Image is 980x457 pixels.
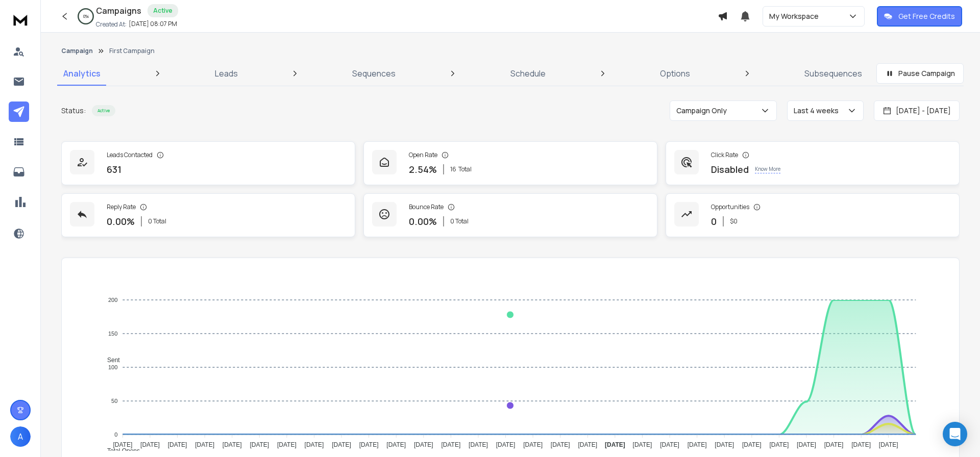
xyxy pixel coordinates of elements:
p: Leads Contacted [107,151,153,159]
p: My Workspace [769,11,823,21]
tspan: [DATE] [223,441,242,448]
tspan: [DATE] [387,441,406,448]
p: Click Rate [711,151,738,159]
tspan: [DATE] [852,441,871,448]
button: [DATE] - [DATE] [874,100,960,121]
a: Analytics [57,61,107,86]
tspan: [DATE] [742,441,762,448]
p: Leads [215,67,238,80]
tspan: [DATE] [359,441,379,448]
div: Active [148,4,178,17]
p: 2.54 % [409,162,437,176]
tspan: [DATE] [250,441,269,448]
tspan: [DATE] [633,441,652,448]
tspan: [DATE] [770,441,789,448]
h1: Campaigns [96,5,141,17]
img: logo [10,10,31,29]
tspan: [DATE] [442,441,461,448]
p: $ 0 [730,217,738,225]
tspan: [DATE] [605,441,625,448]
tspan: [DATE] [715,441,734,448]
span: Sent [100,357,120,364]
p: Last 4 weeks [794,106,843,116]
a: Open Rate2.54%16Total [363,141,657,185]
tspan: 150 [108,331,117,337]
tspan: [DATE] [140,441,160,448]
tspan: 0 [115,431,118,438]
p: Sequences [352,67,396,80]
p: Subsequences [804,67,862,80]
tspan: [DATE] [195,441,215,448]
a: Sequences [346,61,402,86]
p: [DATE] 08:07 PM [129,20,177,28]
button: A [10,426,31,447]
tspan: [DATE] [688,441,707,448]
tspan: [DATE] [824,441,844,448]
a: Click RateDisabledKnow More [666,141,960,185]
p: Analytics [63,67,101,80]
a: Options [654,61,696,86]
a: Leads Contacted631 [61,141,355,185]
tspan: [DATE] [660,441,679,448]
p: Created At: [96,20,127,29]
p: 0.00 % [107,214,135,229]
p: Opportunities [711,203,749,211]
p: 0.00 % [409,214,437,229]
p: Reply Rate [107,203,136,211]
a: Opportunities0$0 [666,193,960,237]
tspan: [DATE] [168,441,187,448]
p: Bounce Rate [409,203,444,211]
div: Active [92,105,115,116]
button: Pause Campaign [876,63,964,84]
tspan: 200 [108,297,117,303]
tspan: [DATE] [113,441,133,448]
p: Schedule [510,67,546,80]
tspan: [DATE] [879,441,898,448]
p: 0 [711,214,717,229]
p: Get Free Credits [898,11,955,21]
button: Campaign [61,47,93,55]
tspan: [DATE] [797,441,816,448]
button: Get Free Credits [877,6,962,27]
tspan: 50 [111,398,117,404]
tspan: [DATE] [551,441,570,448]
p: 0 % [83,13,89,19]
p: Know More [755,165,780,173]
tspan: [DATE] [524,441,543,448]
span: Total [458,165,472,173]
a: Bounce Rate0.00%0 Total [363,193,657,237]
p: Open Rate [409,151,437,159]
p: 0 Total [148,217,166,225]
p: Options [660,67,690,80]
tspan: [DATE] [305,441,324,448]
div: Open Intercom Messenger [943,422,967,446]
span: Total Opens [100,447,140,454]
p: Status: [61,106,86,116]
a: Reply Rate0.00%0 Total [61,193,355,237]
tspan: 100 [108,364,117,370]
tspan: [DATE] [496,441,516,448]
span: 16 [450,165,456,173]
a: Leads [209,61,244,86]
tspan: [DATE] [469,441,488,448]
p: Campaign Only [676,106,731,116]
p: Disabled [711,162,749,176]
p: 0 Total [450,217,469,225]
tspan: [DATE] [578,441,598,448]
p: 631 [107,162,121,176]
a: Schedule [504,61,552,86]
p: First Campaign [109,47,155,55]
tspan: [DATE] [332,441,351,448]
a: Subsequences [798,61,868,86]
tspan: [DATE] [414,441,433,448]
tspan: [DATE] [277,441,297,448]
